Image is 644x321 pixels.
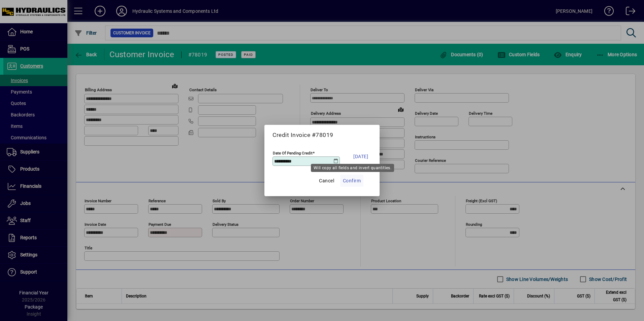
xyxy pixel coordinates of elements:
[316,175,337,187] button: Cancel
[319,177,334,185] span: Cancel
[311,164,394,172] div: Will copy all fields and invert quantities.
[273,151,313,155] mat-label: Date Of Pending Credit
[350,148,372,165] button: [DATE]
[343,177,361,185] span: Confirm
[353,152,368,160] span: [DATE]
[272,132,372,139] h5: Credit Invoice #78019
[340,175,364,187] button: Confirm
